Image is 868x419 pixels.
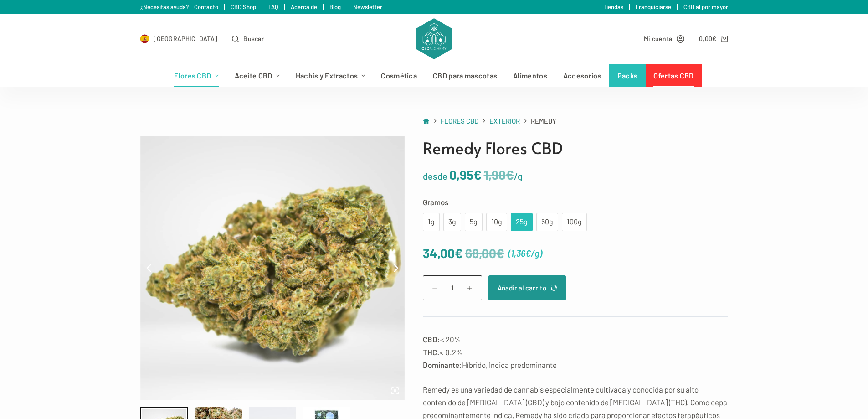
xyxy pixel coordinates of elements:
[353,3,382,10] a: Newsletter
[506,167,514,182] span: €
[567,216,581,228] div: 100g
[609,64,646,87] a: Packs
[140,34,149,43] img: ES Flag
[423,171,447,181] span: desde
[644,33,685,44] a: Mi cuenta
[425,64,505,87] a: CBD para mascotas
[496,245,504,261] span: €
[505,64,555,87] a: Alimentos
[166,64,226,87] a: Flores CBD
[644,33,673,44] span: Mi cuenta
[449,167,482,182] bdi: 0,95
[416,18,452,59] img: CBD Alchemy
[291,3,317,10] a: Acerca de
[712,35,716,42] span: €
[514,171,523,181] span: /g
[423,335,440,344] strong: CBD:
[423,360,462,369] strong: Dominante:
[329,3,341,10] a: Blog
[455,245,463,261] span: €
[492,216,502,228] div: 10g
[484,167,514,182] bdi: 1,90
[555,64,609,87] a: Accesorios
[232,33,264,44] button: Abrir formulario de búsqueda
[449,216,456,228] div: 3g
[511,248,531,259] bdi: 1,36
[373,64,425,87] a: Cosmética
[646,64,702,87] a: Ofertas CBD
[531,115,556,127] span: Remedy
[525,248,531,259] span: €
[489,117,520,125] span: Exterior
[423,196,728,208] label: Gramos
[516,216,527,228] div: 25g
[542,216,553,228] div: 50g
[441,117,478,125] span: Flores CBD
[140,3,218,10] a: ¿Necesitas ayuda? Contacto
[465,245,504,261] bdi: 68,00
[243,33,264,44] span: Buscar
[488,275,566,300] button: Añadir al carrito
[470,216,477,228] div: 5g
[473,167,482,182] span: €
[140,33,218,44] a: Select Country
[531,248,539,259] span: /g
[268,3,278,10] a: FAQ
[683,3,728,10] a: CBD al por mayor
[423,245,463,261] bdi: 34,00
[428,216,434,228] div: 1g
[441,115,478,127] a: Flores CBD
[288,64,373,87] a: Hachís y Extractos
[603,3,623,10] a: Tiendas
[231,3,256,10] a: CBD Shop
[166,64,702,87] nav: Menú de cabecera
[154,33,217,44] span: [GEOGRAPHIC_DATA]
[140,136,405,400] img: flowers-outdoor-remedy-product-v6
[489,115,520,127] a: Exterior
[699,33,728,44] a: Carro de compra
[699,35,717,42] bdi: 0,00
[226,64,288,87] a: Aceite CBD
[508,246,542,261] span: ( )
[423,333,728,371] p: < 20% < 0.2% Híbrido, Indica predominante
[423,347,440,357] strong: THC:
[636,3,671,10] a: Franquiciarse
[423,136,728,160] h1: Remedy Flores CBD
[423,275,482,300] input: Cantidad de productos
